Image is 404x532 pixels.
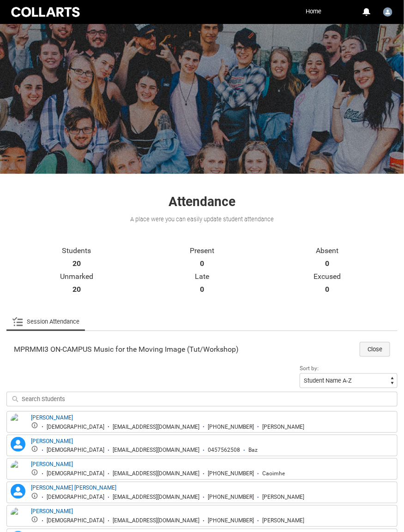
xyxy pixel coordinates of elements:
strong: 0 [200,285,204,294]
lightning-icon: Bailey McKellar [11,437,25,452]
span: MPRMMI3 ON-CAMPUS Music for the Moving Image (Tut/Workshop) [14,345,239,354]
a: [PERSON_NAME] [31,438,73,444]
p: Present [139,246,265,255]
strong: 0 [326,259,330,268]
span: Sort by: [300,365,319,372]
div: [EMAIL_ADDRESS][DOMAIN_NAME] [113,447,199,454]
div: [DEMOGRAPHIC_DATA] [47,494,104,501]
div: [PHONE_NUMBER] [208,471,254,478]
a: [PERSON_NAME] [31,414,73,421]
strong: 0 [326,285,330,294]
a: [PERSON_NAME] [PERSON_NAME] [31,485,116,491]
div: [DEMOGRAPHIC_DATA] [47,424,104,431]
div: [EMAIL_ADDRESS][DOMAIN_NAME] [113,471,199,478]
a: [PERSON_NAME] [31,508,73,515]
div: [DEMOGRAPHIC_DATA] [47,518,104,525]
div: [DEMOGRAPHIC_DATA] [47,447,104,454]
input: Search Students [6,392,398,407]
p: Excused [265,272,390,281]
a: [PERSON_NAME] [31,461,73,468]
div: [EMAIL_ADDRESS][DOMAIN_NAME] [113,494,199,501]
div: [EMAIL_ADDRESS][DOMAIN_NAME] [113,424,199,431]
div: [PHONE_NUMBER] [208,424,254,431]
strong: 20 [72,259,81,268]
p: Late [139,272,265,281]
img: Faculty.aharding [383,7,392,17]
div: [PERSON_NAME] [262,518,304,525]
p: Students [14,246,139,255]
strong: 20 [72,285,81,294]
div: [PERSON_NAME] [262,424,304,431]
button: User Profile Faculty.aharding [381,4,395,18]
div: [EMAIL_ADDRESS][DOMAIN_NAME] [113,518,199,525]
div: [DEMOGRAPHIC_DATA] [47,471,104,478]
a: Home [303,5,324,18]
img: Alexander Tsukakoshi [11,414,25,434]
div: A place were you can easily update student attendance [6,215,398,224]
div: Caoimhe [262,471,285,478]
div: 0457562508 [208,447,240,454]
button: Close [360,342,390,357]
div: [PERSON_NAME] [262,494,304,501]
strong: 0 [200,259,204,268]
img: Daniel Muggli [11,508,25,528]
li: Session Attendance [6,313,85,331]
a: Session Attendance [12,313,79,331]
lightning-icon: Cooper Eason [11,484,25,499]
div: [PHONE_NUMBER] [208,518,254,525]
img: Caoimhe Mahoney [11,461,25,481]
p: Absent [265,246,390,255]
div: Baz [248,447,258,454]
div: [PHONE_NUMBER] [208,494,254,501]
span: Attendance [169,194,235,209]
p: Unmarked [14,272,139,281]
